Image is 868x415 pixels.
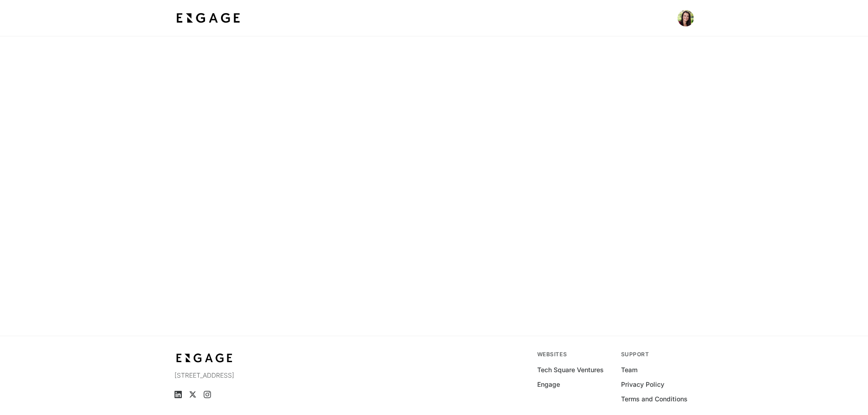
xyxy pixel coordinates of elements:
a: Tech Square Ventures [537,365,604,374]
a: Team [621,365,637,374]
img: bdf1fb74-1727-4ba0-a5bd-bc74ae9fc70b.jpeg [175,10,242,26]
ul: Social media [175,391,333,398]
div: Websites [537,351,610,358]
p: [STREET_ADDRESS] [175,371,333,380]
a: Privacy Policy [621,380,664,389]
a: X (Twitter) [189,391,196,398]
a: Engage [537,380,560,389]
img: Profile picture of Donna Vieira [678,10,694,26]
div: Support [621,351,694,358]
a: LinkedIn [175,391,182,398]
button: Open profile menu [678,10,694,26]
a: Instagram [204,391,211,398]
img: bdf1fb74-1727-4ba0-a5bd-bc74ae9fc70b.jpeg [175,351,235,365]
a: Terms and Conditions [621,395,688,404]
